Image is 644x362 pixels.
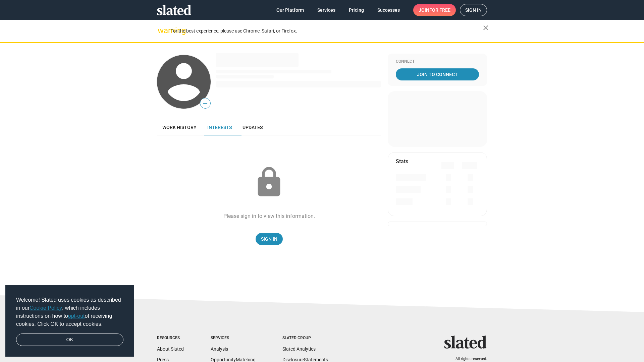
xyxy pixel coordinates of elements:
div: Connect [396,59,479,64]
a: Services [312,4,341,16]
span: Welcome! Slated uses cookies as described in our , which includes instructions on how to of recei... [16,296,123,328]
a: About Slated [157,346,184,352]
span: Work history [162,125,197,130]
span: Pricing [349,4,364,16]
a: Pricing [343,4,369,16]
div: Please sign in to view this information. [223,213,315,220]
a: Cookie Policy [30,305,62,311]
a: Joinfor free [413,4,456,16]
a: Analysis [211,346,228,352]
a: Work history [157,119,202,135]
span: Sign In [261,233,277,245]
mat-icon: warning [158,26,166,35]
span: Updates [243,125,263,130]
span: Join To Connect [397,68,478,80]
div: Resources [157,336,184,341]
span: Sign in [465,4,482,16]
span: Our Platform [276,4,304,16]
a: Interests [202,119,237,135]
span: Successes [377,4,400,16]
a: Slated Analytics [282,346,316,352]
a: Our Platform [271,4,309,16]
span: Join [419,4,450,16]
span: for free [429,4,450,16]
div: cookieconsent [5,285,134,357]
a: opt-out [68,313,85,319]
span: — [200,99,210,108]
div: For the best experience, please use Chrome, Safari, or Firefox. [170,26,483,36]
a: Join To Connect [396,68,479,80]
div: Slated Group [282,336,328,341]
a: Successes [372,4,405,16]
mat-card-title: Stats [396,158,408,165]
a: dismiss cookie message [16,334,123,346]
mat-icon: lock [252,166,286,199]
a: Sign in [460,4,487,16]
a: Sign In [256,233,283,245]
a: Updates [237,119,268,135]
span: Interests [207,125,232,130]
mat-icon: close [482,24,490,32]
span: Services [317,4,335,16]
div: Services [211,336,256,341]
